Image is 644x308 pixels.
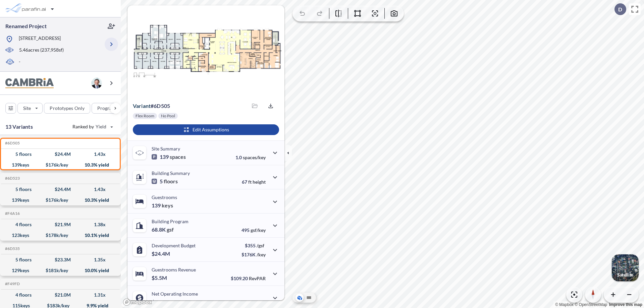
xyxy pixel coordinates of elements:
a: OpenStreetMap [575,302,607,307]
p: Renamed Project [5,22,47,30]
img: BrandImage [5,78,54,88]
button: Edit Assumptions [133,124,279,135]
button: Site [17,103,43,114]
span: gsf/key [251,227,266,233]
button: Site Plan [305,294,313,302]
p: 1.0 [235,155,266,160]
h5: Click to copy the code [4,246,20,251]
button: Aerial View [296,294,304,302]
h5: Click to copy the code [4,176,20,181]
p: 495 [241,227,266,233]
span: /gsf [257,243,264,248]
p: 67 [242,179,266,185]
button: Switcher ImageSatellite [612,254,639,281]
p: Development Budget [152,243,196,248]
h5: Click to copy the code [4,282,20,286]
p: # 6d505 [133,103,170,109]
span: floors [164,178,178,185]
p: Site [23,105,31,112]
p: 13 Variants [5,123,33,131]
span: keys [162,202,173,209]
p: D [618,6,622,12]
h5: Click to copy the code [4,211,20,216]
p: 5.46 acres ( 237,958 sf) [19,47,64,54]
span: /key [257,252,266,257]
p: Program [97,105,116,112]
p: $2.5M [152,299,168,305]
p: Guestrooms [152,194,177,200]
span: Variant [133,103,151,109]
span: spaces [170,153,186,160]
p: Net Operating Income [152,291,198,297]
a: Mapbox [555,302,574,307]
p: 5 [152,178,178,185]
button: Ranked by Yield [67,121,117,132]
p: $176K [241,252,266,257]
p: Guestrooms Revenue [152,267,196,272]
p: Building Summary [152,170,190,176]
p: Site Summary [152,146,180,151]
p: - [19,58,20,66]
span: RevPAR [249,275,266,281]
p: 139 [152,202,173,209]
span: margin [251,300,266,305]
p: $355 [241,243,266,248]
span: height [253,179,266,185]
img: Switcher Image [612,254,639,281]
p: Edit Assumptions [193,126,229,133]
img: user logo [91,78,102,88]
p: 45.0% [237,300,266,305]
button: Prototypes Only [44,103,90,114]
p: $24.4M [152,250,171,257]
span: Yield [96,123,107,130]
a: Mapbox homepage [123,298,152,306]
h5: Click to copy the code [4,141,20,145]
p: 139 [152,153,186,160]
p: Prototypes Only [50,105,85,112]
span: spaces/key [243,155,266,160]
p: 68.8K [152,226,174,233]
span: ft [248,179,252,185]
p: Flex Room [136,113,154,119]
span: gsf [167,226,174,233]
p: No Pool [161,113,175,119]
p: Satellite [617,272,633,278]
p: $109.20 [231,275,266,281]
p: Building Program [152,219,189,224]
a: Improve this map [609,302,642,307]
p: $5.5M [152,274,168,281]
p: [STREET_ADDRESS] [19,35,61,43]
button: Program [92,103,128,114]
